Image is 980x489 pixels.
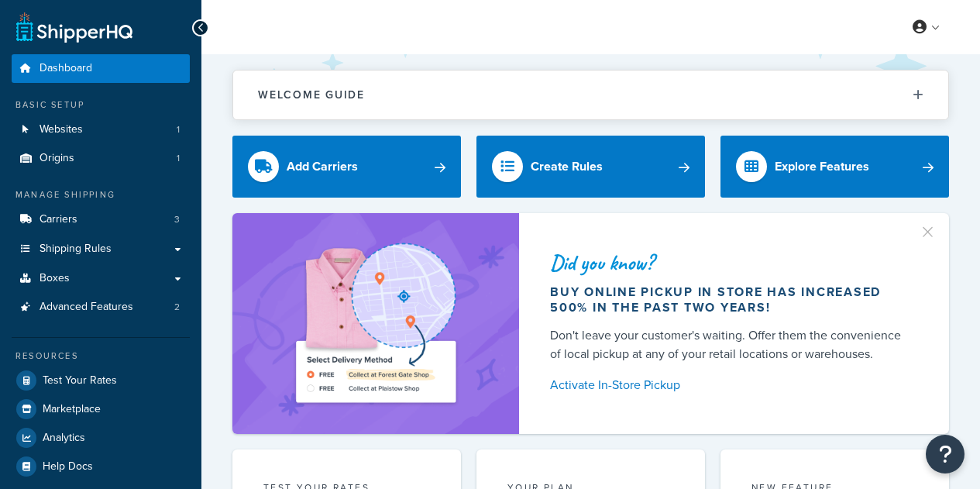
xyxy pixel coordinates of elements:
div: Don't leave your customer's waiting. Offer them the convenience of local pickup at any of your re... [550,326,912,363]
h2: Welcome Guide [258,89,365,101]
span: 1 [177,123,180,136]
a: Help Docs [12,453,190,480]
div: Add Carriers [287,156,358,177]
div: Buy online pickup in store has increased 500% in the past two years! [550,284,912,315]
span: 3 [174,213,180,226]
img: ad-shirt-map-b0359fc47e01cab431d101c4b569394f6a03f54285957d908178d52f29eb9668.png [260,236,492,411]
a: Activate In-Store Pickup [550,374,912,396]
li: Carriers [12,205,190,234]
span: 1 [177,152,180,165]
a: Advanced Features2 [12,293,190,322]
span: Help Docs [43,460,93,474]
span: Origins [40,152,74,165]
div: Did you know? [550,252,912,274]
a: Dashboard [12,54,190,83]
a: Boxes [12,264,190,293]
div: Basic Setup [12,98,190,112]
span: Test Your Rates [43,374,117,387]
button: Open Resource Center [926,435,965,474]
span: Analytics [43,432,85,445]
a: Explore Features [720,136,949,198]
a: Analytics [12,424,190,452]
a: Shipping Rules [12,235,190,263]
a: Origins1 [12,144,190,173]
a: Websites1 [12,115,190,144]
a: Create Rules [476,136,705,198]
span: Advanced Features [40,301,133,314]
div: Explore Features [775,156,869,177]
li: Websites [12,115,190,144]
div: Resources [12,350,190,363]
a: Marketplace [12,395,190,423]
span: Boxes [40,272,70,285]
span: Shipping Rules [40,243,112,256]
span: 2 [174,301,180,314]
span: Marketplace [43,403,101,416]
li: Origins [12,144,190,173]
span: Dashboard [40,62,92,75]
a: Test Your Rates [12,367,190,394]
div: Create Rules [531,156,603,177]
a: Add Carriers [232,136,461,198]
span: Websites [40,123,83,136]
span: Carriers [40,213,77,226]
button: Welcome Guide [233,71,948,119]
div: Manage Shipping [12,188,190,201]
a: Carriers3 [12,205,190,234]
li: Advanced Features [12,293,190,322]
